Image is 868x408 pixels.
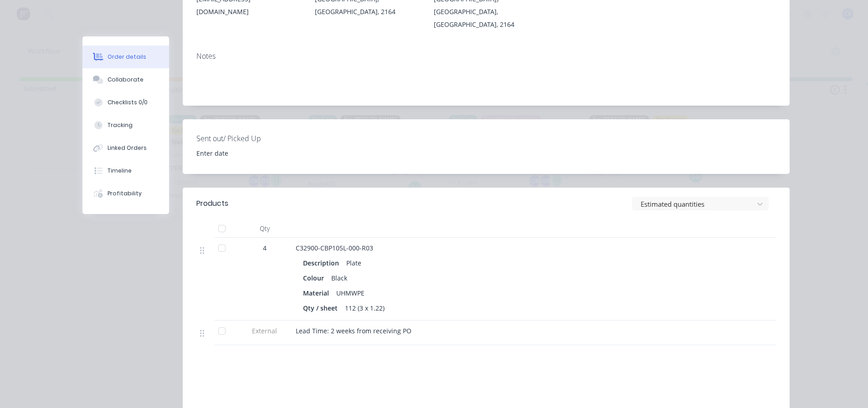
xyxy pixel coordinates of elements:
span: External [241,326,288,336]
div: Description [303,256,343,270]
div: Checklists 0/0 [108,98,148,107]
div: Linked Orders [108,144,147,152]
div: Products [196,198,228,209]
div: UHMWPE [333,286,368,300]
span: Lead Time: 2 weeks from receiving PO [296,326,411,335]
button: Linked Orders [82,137,169,159]
button: Checklists 0/0 [82,91,169,114]
div: Collaborate [108,76,144,84]
label: Sent out/ Picked Up [196,133,310,144]
div: Timeline [108,167,132,175]
div: Profitability [108,189,142,198]
button: Collaborate [82,68,169,91]
span: 4 [263,243,267,253]
button: Order details [82,46,169,68]
div: [GEOGRAPHIC_DATA], [GEOGRAPHIC_DATA], 2164 [434,5,538,31]
div: Plate [343,256,365,270]
div: Colour [303,271,328,285]
div: Tracking [108,121,133,129]
div: Order details [108,53,146,61]
span: C32900-CBP105L-000-R03 [296,244,373,252]
button: Timeline [82,159,169,182]
button: Tracking [82,114,169,137]
div: Qty / sheet [303,301,341,315]
input: Enter date [190,146,303,160]
div: 112 (3 x 1.22) [341,301,388,315]
div: Material [303,286,333,300]
div: Notes [196,52,776,61]
button: Profitability [82,182,169,205]
div: Black [328,271,351,285]
div: Qty [237,219,292,238]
